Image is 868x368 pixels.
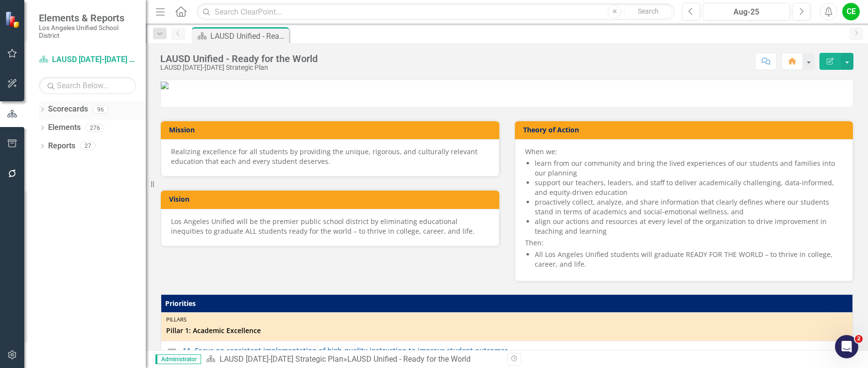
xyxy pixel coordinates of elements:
[48,104,88,115] a: Scorecards
[347,354,471,364] div: LAUSD Unified - Ready for the World
[183,347,848,354] a: 1A. Focus on consistent implementation of high-quality instruction to improve student outcomes
[39,12,136,24] span: Elements & Reports
[39,77,136,94] input: Search Below...
[171,217,489,236] div: Los Angeles Unified will be the premier public school district by eliminating educational inequit...
[703,3,790,20] button: Aug-25
[160,64,318,71] div: LAUSD [DATE]-[DATE] Strategic Plan
[80,142,96,150] div: 27
[160,53,318,64] div: LAUSD Unified - Ready for the World
[48,122,81,133] a: Elements
[220,354,343,364] a: LAUSD [DATE]-[DATE] Strategic Plan
[855,335,863,343] span: 2
[835,335,858,358] iframe: Intercom live chat
[161,81,169,89] img: LAUSD_combo_seal_wordmark%20v2.png
[48,141,75,152] a: Reports
[93,105,108,113] div: 96
[169,126,494,133] h3: Mission
[161,313,853,341] td: Double-Click to Edit
[210,30,287,42] div: LAUSD Unified - Ready for the World
[525,147,843,269] div: Then:
[638,7,659,15] span: Search
[197,3,675,20] input: Search ClearPoint...
[525,147,557,156] span: When we:
[169,195,494,203] h3: Vision
[523,126,849,133] h3: Theory of Action
[85,124,104,132] div: 276
[166,344,178,356] img: Not Defined
[842,3,860,20] button: CE
[624,5,672,18] button: Search
[535,217,843,236] li: align our actions and resources at every level of the organization to drive improvement in teachi...
[4,10,22,28] img: ClearPoint Strategy
[155,354,201,364] span: Administrator
[39,54,136,65] a: LAUSD [DATE]-[DATE] Strategic Plan
[171,147,489,166] div: Realizing excellence for all students by providing the unique, rigorous, and culturally relevant ...
[206,354,500,365] div: »
[161,341,853,359] td: Double-Click to Edit Right Click for Context Menu
[535,159,843,178] li: learn from our community and bring the lived experiences of our students and families into our pl...
[535,250,843,269] li: All Los Angeles Unified students will graduate READY FOR THE WORLD – to thrive in college, career...
[166,326,848,336] span: Pillar 1: Academic Excellence
[39,24,136,40] small: Los Angeles Unified School District
[706,6,786,18] div: Aug-25
[535,178,843,197] li: support our teachers, leaders, and staff to deliver academically challenging, data-informed, and ...
[535,197,843,217] li: proactively collect, analyze, and share information that clearly defines where our students stand...
[166,316,848,323] div: Pillars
